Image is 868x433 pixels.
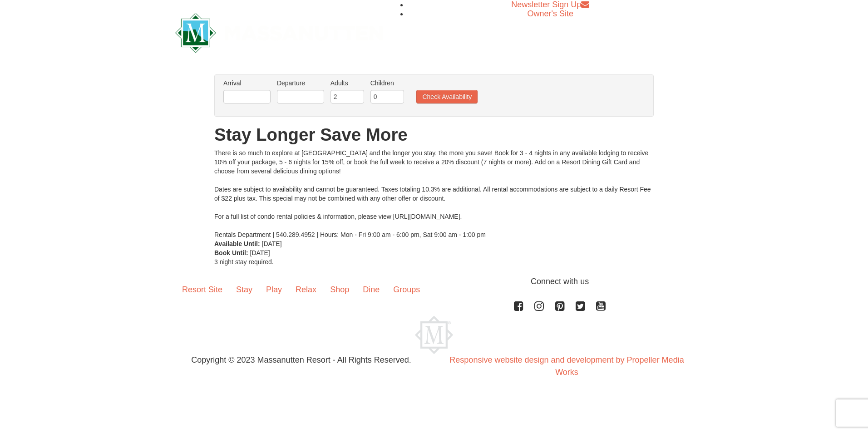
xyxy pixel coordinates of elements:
[168,354,434,366] p: Copyright © 2023 Massanutten Resort - All Rights Reserved.
[214,258,274,266] span: 3 night stay required.
[449,355,684,377] a: Responsive website design and development by Propeller Media Works
[175,13,383,53] img: Massanutten Resort Logo
[386,276,427,304] a: Groups
[289,276,323,304] a: Relax
[330,79,364,88] label: Adults
[229,276,259,304] a: Stay
[214,126,654,144] h1: Stay Longer Save More
[175,276,229,304] a: Resort Site
[323,276,356,304] a: Shop
[277,79,324,88] label: Departure
[370,79,404,88] label: Children
[250,249,270,256] span: [DATE]
[262,240,282,247] span: [DATE]
[416,90,478,103] button: Check Availability
[175,21,383,42] a: Massanutten Resort
[259,276,289,304] a: Play
[356,276,386,304] a: Dine
[214,249,248,256] strong: Book Until:
[415,316,453,354] img: Massanutten Resort Logo
[528,9,573,18] a: Owner's Site
[214,148,654,239] div: There is so much to explore at [GEOGRAPHIC_DATA] and the longer you stay, the more you save! Book...
[223,79,271,88] label: Arrival
[214,240,260,247] strong: Available Until:
[175,276,693,288] p: Connect with us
